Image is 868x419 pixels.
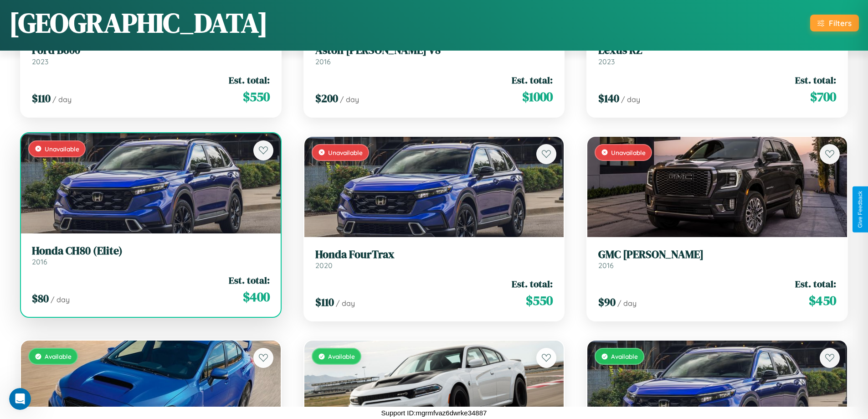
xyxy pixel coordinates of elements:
[51,295,70,304] span: / day
[32,91,51,106] span: $ 110
[512,277,553,290] span: Est. total:
[315,248,553,270] a: Honda FourTrax2020
[795,73,836,87] span: Est. total:
[598,248,836,270] a: GMC [PERSON_NAME]2016
[315,57,331,66] span: 2016
[809,291,836,310] span: $ 450
[52,95,72,104] span: / day
[45,145,79,153] span: Unavailable
[598,91,619,106] span: $ 140
[621,95,640,104] span: / day
[32,244,270,267] a: Honda CH80 (Elite)2016
[598,248,836,261] h3: GMC [PERSON_NAME]
[32,257,47,266] span: 2016
[243,288,270,306] span: $ 400
[829,18,852,28] div: Filters
[32,44,270,66] a: Ford B6002023
[381,407,487,419] p: Support ID: mgrmfvaz6dwrke34887
[795,277,836,290] span: Est. total:
[9,388,31,410] iframe: Intercom live chat
[857,191,863,228] div: Give Feedback
[315,91,338,106] span: $ 200
[32,57,48,66] span: 2023
[315,248,553,261] h3: Honda FourTrax
[611,352,638,360] span: Available
[617,299,637,308] span: / day
[810,88,836,106] span: $ 700
[32,244,270,258] h3: Honda CH80 (Elite)
[32,291,49,306] span: $ 80
[315,44,553,57] h3: Aston [PERSON_NAME] V8
[336,299,355,308] span: / day
[598,44,836,57] h3: Lexus RZ
[598,261,614,270] span: 2016
[9,4,268,41] h1: [GEOGRAPHIC_DATA]
[526,291,553,310] span: $ 550
[315,295,334,310] span: $ 110
[340,95,359,104] span: / day
[328,149,363,156] span: Unavailable
[328,352,355,360] span: Available
[229,274,270,287] span: Est. total:
[512,73,553,87] span: Est. total:
[315,44,553,66] a: Aston [PERSON_NAME] V82016
[598,57,615,66] span: 2023
[45,352,72,360] span: Available
[229,73,270,87] span: Est. total:
[598,44,836,66] a: Lexus RZ2023
[32,44,270,57] h3: Ford B600
[611,149,646,156] span: Unavailable
[810,15,859,31] button: Filters
[522,88,553,106] span: $ 1000
[315,261,333,270] span: 2020
[598,295,616,310] span: $ 90
[243,88,270,106] span: $ 550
